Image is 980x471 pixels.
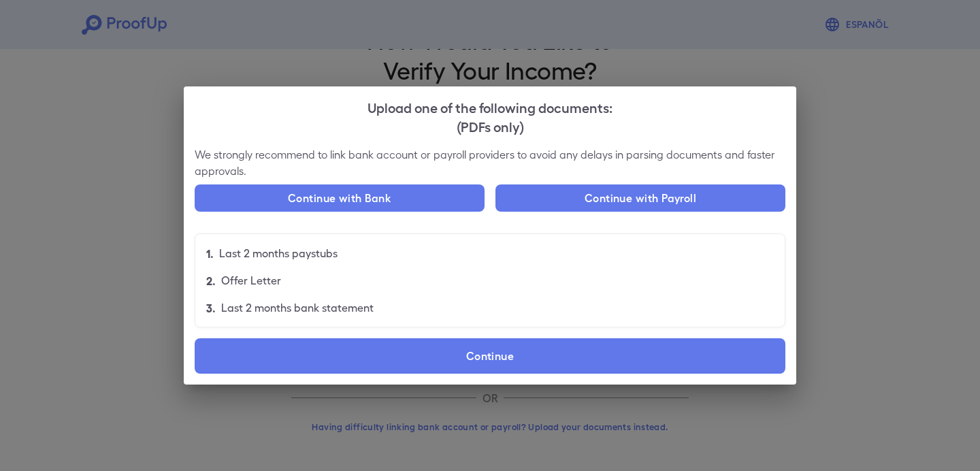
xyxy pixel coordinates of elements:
[206,299,216,316] p: 3.
[219,245,338,261] p: Last 2 months paystubs
[195,116,785,135] div: (PDFs only)
[206,245,214,261] p: 1.
[195,338,785,374] label: Continue
[184,86,796,146] h2: Upload one of the following documents:
[206,272,216,289] p: 2.
[195,146,785,179] p: We strongly recommend to link bank account or payroll providers to avoid any delays in parsing do...
[195,184,485,212] button: Continue with Bank
[221,272,281,289] p: Offer Letter
[495,184,785,212] button: Continue with Payroll
[221,299,374,316] p: Last 2 months bank statement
